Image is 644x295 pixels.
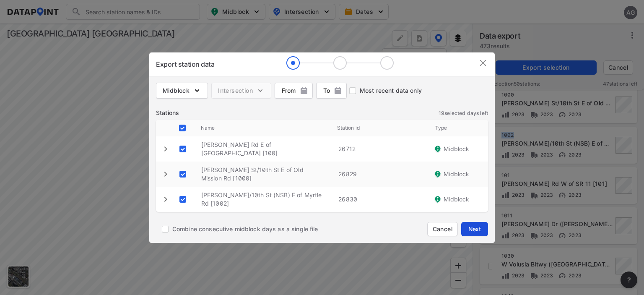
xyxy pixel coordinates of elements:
[156,59,214,69] div: Export station data
[286,56,394,70] img: llR8THcIqJKT4tzxLABS9+Wy7j53VXW9jma2eUxb+zwI0ndL13UtNYW78bbi+NGFHop6vbg9+JxKXfH9kZPvL8syoHAAAAAEl...
[156,83,208,99] button: Midblock
[444,145,469,153] span: Midblock
[434,145,442,153] img: J44BbogAAAAASUVORK5CYII=
[433,225,452,233] span: Cancel
[444,195,469,204] span: Midblock
[332,141,427,157] div: 26712
[160,144,171,154] button: expand row
[427,222,458,236] button: Cancel
[466,225,483,233] span: Next
[195,162,332,187] div: [PERSON_NAME] St/10th St E of Old Mission Rd [1000]
[160,169,171,180] button: expand row
[193,86,201,95] img: 5YPKRKmlfpI5mqlR8AD95paCi+0kK1fRFDJSaMmawlwaeJcJwk9O2fotCW5ve9gAAAAASUVORK5CYII=
[163,86,201,95] span: Midblock
[332,191,427,208] div: 26830
[156,120,488,212] table: customized table
[160,194,171,205] button: expand row
[428,120,488,136] div: Type
[156,109,179,117] label: Stations
[434,195,442,204] img: J44BbogAAAAASUVORK5CYII=
[194,120,330,136] div: Name
[478,58,488,68] img: IvGo9hDFjq0U70AQfCTEoVEAFwAAAAASUVORK5CYII=
[300,86,308,95] img: png;base64,iVBORw0KGgoAAAANSUhEUgAAABQAAAAUCAYAAACNiR0NAAAACXBIWXMAAAsTAAALEwEAmpwYAAAAAXNSR0IArs...
[444,170,469,178] span: Midblock
[461,222,488,236] button: Next
[172,225,318,233] span: Combine consecutive midblock days as a single file
[330,120,428,136] div: Station id
[195,187,332,212] div: [PERSON_NAME]/10th St (NSB) E of Myrtle Rd [1002]
[439,110,488,117] label: 19 selected days left
[332,166,427,183] div: 26829
[360,86,422,95] span: Most recent data only
[195,136,332,162] div: [PERSON_NAME] Rd E of [GEOGRAPHIC_DATA] [100]
[434,170,442,178] img: J44BbogAAAAASUVORK5CYII=
[334,86,342,95] img: png;base64,iVBORw0KGgoAAAANSUhEUgAAABQAAAAUCAYAAACNiR0NAAAACXBIWXMAAAsTAAALEwEAmpwYAAAAAXNSR0IArs...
